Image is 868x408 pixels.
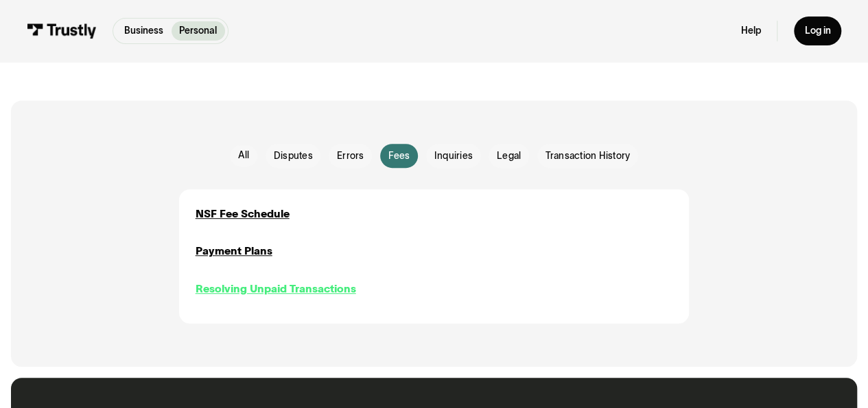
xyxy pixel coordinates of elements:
[124,24,163,39] p: Business
[804,25,830,37] div: Log in
[179,24,217,39] p: Personal
[196,243,272,259] a: Payment Plans
[434,149,473,163] span: Inquiries
[545,149,630,163] span: Transaction History
[230,145,257,167] a: All
[497,149,521,163] span: Legal
[741,25,761,37] a: Help
[794,17,841,45] a: Log in
[172,21,225,41] a: Personal
[274,149,313,163] span: Disputes
[27,23,97,38] img: Trustly Logo
[196,281,356,297] a: Resolving Unpaid Transactions
[238,149,250,162] div: All
[179,144,689,168] form: Email Form
[388,149,410,163] span: Fees
[196,206,290,222] a: NSF Fee Schedule
[337,149,364,163] span: Errors
[116,21,171,41] a: Business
